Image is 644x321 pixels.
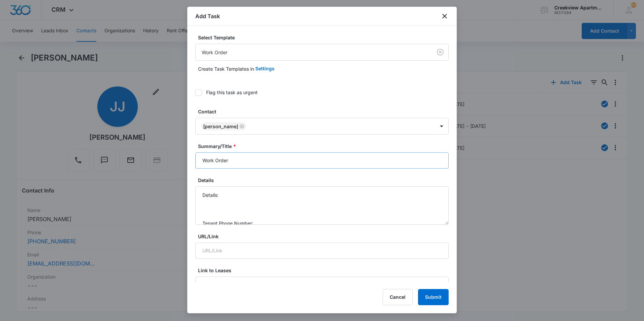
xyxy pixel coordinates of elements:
[435,47,446,58] button: Clear
[195,186,449,225] textarea: Details: Tenant Phone Number: Call Before:
[198,233,451,240] label: URL/Link
[198,108,451,115] label: Contact
[198,267,451,274] label: Link to Leases
[383,289,413,305] button: Cancel
[198,65,254,72] p: Create Task Templates in
[195,12,220,20] h1: Add Task
[198,34,451,41] label: Select Template
[238,124,244,129] div: Remove Joshua Janousek
[195,243,449,259] input: URL/Link
[195,152,449,169] input: Summary/Title
[206,89,258,96] div: Flag this task as urgent
[441,12,449,20] button: close
[203,123,238,129] div: [PERSON_NAME]
[255,61,275,77] button: Settings
[418,289,449,305] button: Submit
[198,177,451,184] label: Details
[198,143,451,150] label: Summary/Title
